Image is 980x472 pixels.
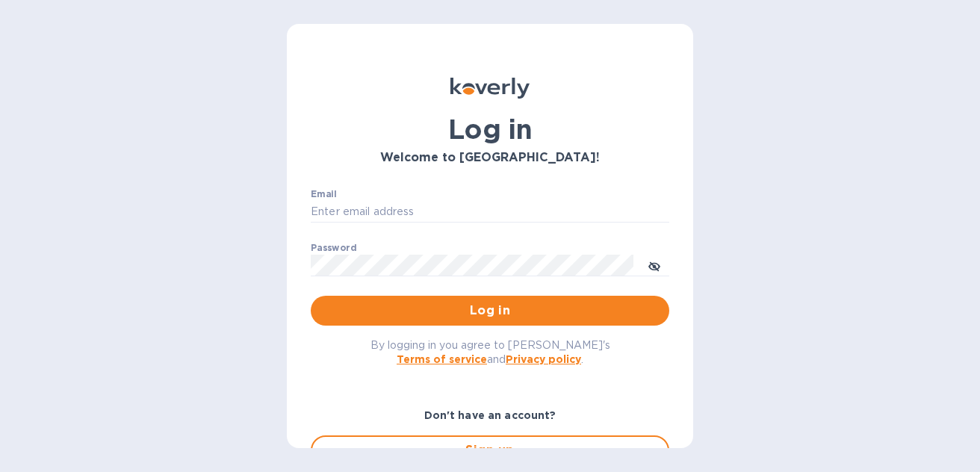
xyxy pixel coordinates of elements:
[323,302,657,320] span: Log in
[311,151,669,165] h3: Welcome to [GEOGRAPHIC_DATA]!
[311,296,669,326] button: Log in
[370,339,610,365] span: By logging in you agree to [PERSON_NAME]'s and .
[506,353,581,365] a: Privacy policy
[311,190,337,199] label: Email
[639,250,669,280] button: toggle password visibility
[311,114,669,145] h1: Log in
[424,409,556,421] b: Don't have an account?
[324,441,656,459] span: Sign up
[311,201,669,223] input: Enter email address
[450,78,530,99] img: Koverly
[397,353,487,365] a: Terms of service
[311,435,669,465] button: Sign up
[311,243,356,252] label: Password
